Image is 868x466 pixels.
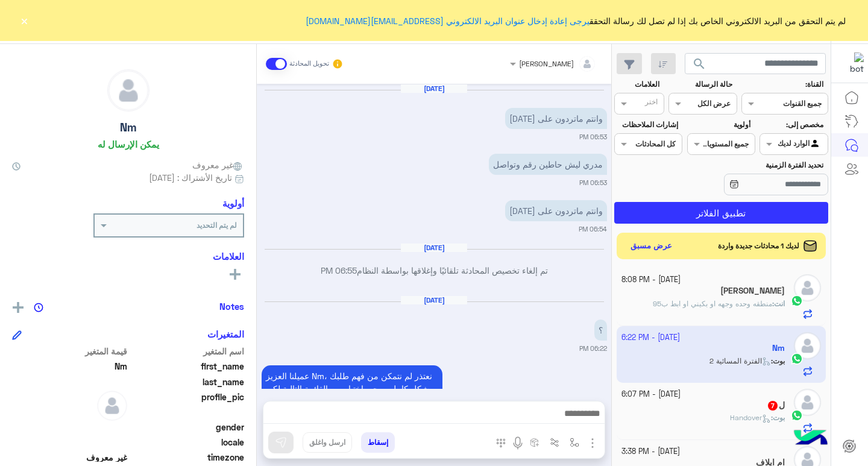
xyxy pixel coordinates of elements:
span: locale [130,436,245,449]
p: 13/10/2025, 6:22 PM [594,320,607,341]
span: انت [774,299,785,308]
button: select flow [565,432,585,452]
label: حالة الرسالة [670,79,732,90]
h6: العلامات [12,251,244,262]
span: لم يتم التحقق من البريد الالكتروني الخاص بك إذا لم تصل لك رسالة التحقق [306,14,846,27]
span: timezone [130,451,245,464]
h5: Nm [120,121,136,134]
span: gender [130,421,245,433]
span: تاريخ الأشتراك : [DATE] [149,171,232,184]
b: : [771,413,785,422]
h6: Notes [219,301,244,312]
span: first_name [130,360,245,373]
span: null [12,421,127,433]
span: غير معروف [192,159,244,171]
button: search [685,53,714,79]
img: add [13,302,24,313]
small: [DATE] - 8:08 PM [621,274,681,286]
button: إسقاط [361,432,395,453]
b: : [772,299,785,308]
img: WhatsApp [791,295,803,307]
h6: يمكن الإرسال له [98,139,159,150]
button: ارسل واغلق [303,432,352,453]
small: 06:53 PM [579,132,607,142]
div: اختر [645,96,659,110]
label: تحديد الفترة الزمنية [688,160,823,171]
h6: [DATE] [401,296,467,304]
button: عرض مسبق [626,238,678,255]
p: 9/10/2025, 6:53 PM [489,154,607,175]
h5: SAM [720,286,785,296]
span: null [12,436,127,449]
img: make a call [496,438,506,448]
label: إشارات الملاحظات [615,119,678,130]
button: × [18,14,30,27]
span: 06:55 PM [321,265,357,276]
a: يرجى إعادة إدخال عنوان البريد الالكتروني [EMAIL_ADDRESS][DOMAIN_NAME] [306,16,590,26]
img: send attachment [585,436,600,450]
img: hulul-logo.png [790,418,832,460]
span: Nm [12,360,127,373]
img: send voice note [511,436,525,450]
small: تحويل المحادثة [289,59,329,69]
span: Handover [730,413,771,422]
b: لم يتم التحديد [197,221,237,230]
small: 06:53 PM [579,178,607,187]
small: [DATE] - 6:07 PM [621,389,681,400]
img: send message [275,436,287,449]
span: search [692,57,706,71]
button: تطبيق الفلاتر [614,202,828,224]
img: Trigger scenario [550,438,559,447]
p: 13/10/2025, 6:22 PM [262,365,442,412]
small: 06:54 PM [579,224,607,234]
span: 7 [768,401,778,411]
h6: [DATE] [401,244,467,252]
img: defaultAdmin.png [97,391,127,421]
span: [PERSON_NAME] [519,59,574,68]
span: قيمة المتغير [12,345,127,357]
h5: ل [767,400,785,411]
span: profile_pic [130,391,245,418]
button: create order [525,432,545,452]
span: غير معروف [12,451,127,464]
p: 9/10/2025, 6:54 PM [505,200,607,221]
h6: [DATE] [401,84,467,93]
h6: المتغيرات [207,329,244,339]
span: بوت [773,413,785,422]
img: defaultAdmin.png [108,70,149,111]
img: WhatsApp [791,409,803,421]
span: اسم المتغير [130,345,245,357]
img: 177882628735456 [842,52,864,74]
button: Trigger scenario [545,432,565,452]
label: مخصص إلى: [761,119,823,130]
small: 06:22 PM [579,344,607,353]
span: لديك 1 محادثات جديدة واردة [718,241,799,251]
img: notes [34,303,43,312]
span: last_name [130,376,245,388]
p: تم إلغاء تخصيص المحادثة تلقائيًا وإغلاقها بواسطة النظام [262,264,607,277]
small: [DATE] - 3:38 PM [621,446,680,458]
img: create order [530,438,539,447]
label: القناة: [743,79,824,90]
label: أولوية [688,119,750,130]
span: منطقه وحده وجهه او بكيني او ابط ب95 [653,299,772,308]
h6: أولوية [222,198,244,209]
label: العلامات [615,79,659,90]
img: defaultAdmin.png [794,274,821,301]
img: defaultAdmin.png [794,389,821,416]
p: 9/10/2025, 6:53 PM [505,108,607,129]
img: select flow [570,438,579,447]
